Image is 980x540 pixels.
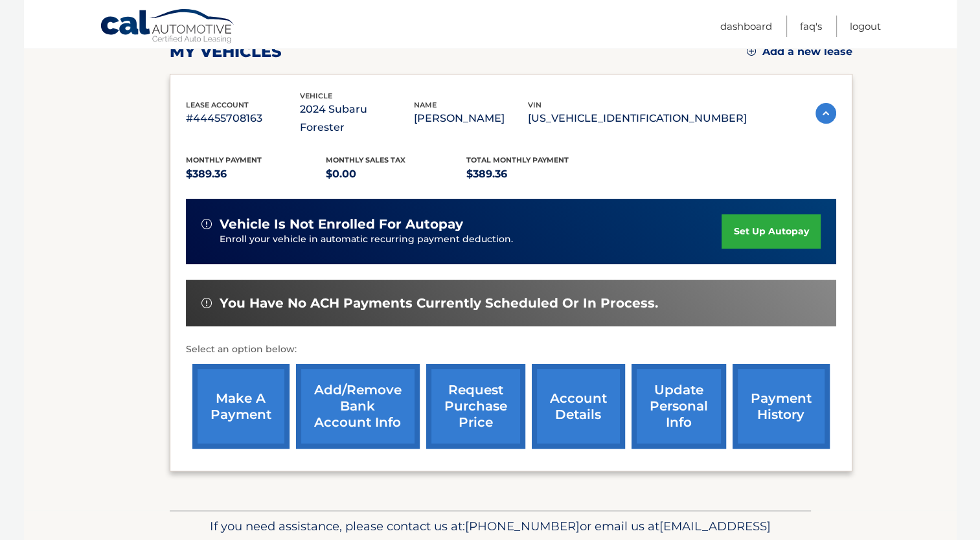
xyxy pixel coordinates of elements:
img: accordion-active.svg [815,103,836,124]
img: alert-white.svg [201,219,212,229]
span: vin [528,100,541,109]
a: FAQ's [800,16,822,37]
a: payment history [733,364,830,449]
span: You have no ACH payments currently scheduled or in process. [220,295,658,311]
img: add.svg [747,47,756,56]
p: $389.36 [186,165,326,183]
a: Dashboard [720,16,772,37]
p: Enroll your vehicle in automatic recurring payment deduction. [220,232,722,247]
p: $389.36 [466,165,607,183]
a: Add/Remove bank account info [296,364,420,449]
span: Total Monthly Payment [466,155,569,164]
img: alert-white.svg [201,298,212,308]
p: [PERSON_NAME] [414,109,528,128]
span: name [414,100,437,109]
span: Monthly Payment [186,155,262,164]
h2: my vehicles [170,42,282,62]
p: [US_VEHICLE_IDENTIFICATION_NUMBER] [528,109,747,128]
a: Cal Automotive [100,8,236,46]
p: Select an option below: [186,342,836,357]
a: request purchase price [426,364,525,449]
span: Monthly sales Tax [326,155,405,164]
a: update personal info [632,364,726,449]
a: Add a new lease [747,45,852,58]
p: #44455708163 [186,109,300,128]
span: vehicle [300,91,332,100]
a: make a payment [192,364,290,449]
a: set up autopay [722,214,820,249]
a: account details [532,364,625,449]
span: [PHONE_NUMBER] [465,519,580,534]
span: vehicle is not enrolled for autopay [220,216,463,232]
p: $0.00 [326,165,466,183]
span: lease account [186,100,249,109]
p: 2024 Subaru Forester [300,100,414,137]
a: Logout [850,16,881,37]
